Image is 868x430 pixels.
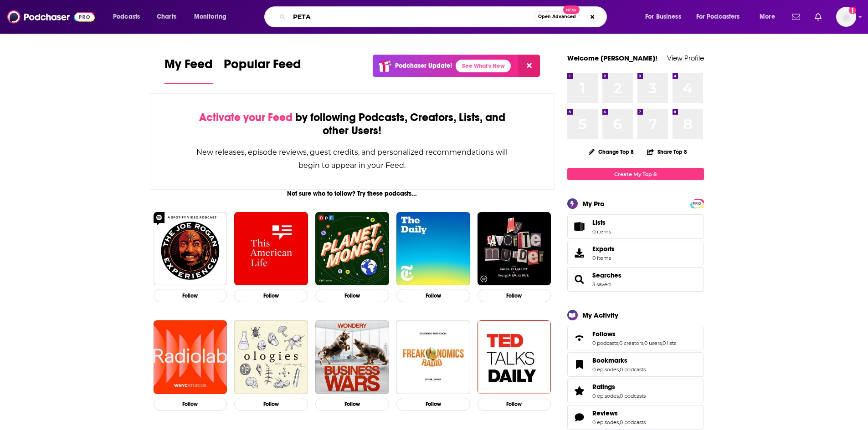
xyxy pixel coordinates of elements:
[570,384,589,397] a: Ratings
[570,358,589,371] a: Bookmarks
[620,366,646,373] a: 0 podcasts
[234,212,308,286] img: This American Life
[592,245,615,253] span: Exports
[583,146,640,157] button: Change Top 8
[811,9,825,25] a: Show notifications dropdown
[224,56,301,77] span: Popular Feed
[619,419,620,425] span: ,
[690,10,753,24] button: open menu
[592,218,606,227] span: Lists
[154,289,227,302] button: Follow
[396,398,470,411] button: Follow
[592,383,615,391] span: Ratings
[643,340,644,346] span: ,
[592,255,615,261] span: 0 items
[760,10,775,23] span: More
[582,311,618,319] div: My Activity
[567,379,704,403] span: Ratings
[289,10,534,24] input: Search podcasts, credits, & more...
[164,56,213,84] a: My Feed
[478,398,551,411] button: Follow
[567,54,657,62] a: Welcome [PERSON_NAME]!
[592,366,619,373] a: 0 episodes
[567,326,704,350] span: Follows
[196,146,509,172] div: New releases, episode reviews, guest credits, and personalized recommendations will begin to appe...
[662,340,663,346] span: ,
[234,289,308,302] button: Follow
[194,10,226,23] span: Monitoring
[592,271,621,279] a: Searches
[567,405,704,430] span: Reviews
[663,340,676,346] a: 0 lists
[618,340,619,346] span: ,
[154,320,227,394] img: Radiolab
[696,10,740,23] span: For Podcasters
[849,7,856,14] svg: Add a profile image
[478,212,551,286] img: My Favorite Murder with Karen Kilgariff and Georgia Hardstark
[113,10,140,23] span: Podcasts
[836,7,856,27] button: Show profile menu
[639,10,693,24] button: open menu
[592,340,618,346] a: 0 podcasts
[395,62,452,70] p: Podchaser Update!
[592,393,619,399] a: 0 episodes
[396,320,470,394] img: Freakonomics Radio
[478,289,551,302] button: Follow
[396,289,470,302] button: Follow
[567,352,704,377] span: Bookmarks
[224,56,301,84] a: Popular Feed
[478,320,551,394] img: TED Talks Daily
[645,10,681,23] span: For Business
[538,15,576,19] span: Open Advanced
[456,60,511,72] a: See What's New
[788,9,804,25] a: Show notifications dropdown
[567,267,704,292] span: Searches
[234,320,308,394] img: Ologies with Alie Ward
[592,356,646,364] a: Bookmarks
[396,212,470,286] img: The Daily
[151,10,182,24] a: Charts
[567,168,704,180] a: Create My Top 8
[619,393,620,399] span: ,
[592,409,646,417] a: Reviews
[592,356,627,364] span: Bookmarks
[188,10,238,24] button: open menu
[592,281,611,288] a: 3 saved
[592,330,676,338] a: Follows
[164,56,213,77] span: My Feed
[315,212,389,286] img: Planet Money
[592,218,611,227] span: Lists
[150,190,555,197] div: Not sure who to follow? Try these podcasts...
[570,273,589,286] a: Searches
[592,330,616,338] span: Follows
[567,241,704,265] a: Exports
[570,220,589,233] span: Lists
[154,398,227,411] button: Follow
[592,383,646,391] a: Ratings
[570,332,589,344] a: Follows
[692,200,703,207] a: PRO
[667,54,704,62] a: View Profile
[620,393,646,399] a: 0 podcasts
[570,247,589,259] span: Exports
[647,143,688,161] button: Share Top 8
[154,212,227,286] img: The Joe Rogan Experience
[315,320,389,394] img: Business Wars
[592,409,618,417] span: Reviews
[234,398,308,411] button: Follow
[563,5,580,14] span: New
[644,340,662,346] a: 0 users
[7,8,95,25] img: Podchaser - Follow, Share and Rate Podcasts
[570,411,589,424] a: Reviews
[199,111,293,124] span: Activate your Feed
